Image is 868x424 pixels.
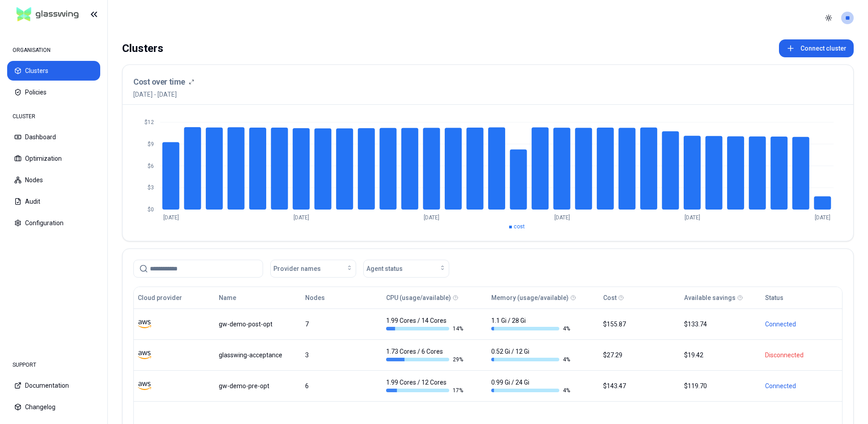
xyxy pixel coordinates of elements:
[603,381,676,390] div: $143.47
[386,387,465,394] div: 17 %
[366,264,403,273] span: Agent status
[270,260,356,278] button: Provider names
[138,379,151,393] img: aws
[386,347,465,363] div: 1.73 Cores / 6 Cores
[765,320,838,329] div: Connected
[219,320,297,329] div: gw-demo-post-opt
[491,356,570,363] div: 4 %
[684,351,757,360] div: $19.42
[514,223,525,230] span: cost
[815,214,830,221] tspan: [DATE]
[305,381,378,390] div: 6
[491,387,570,394] div: 4 %
[138,289,182,307] button: Cloud provider
[7,213,100,233] button: Configuration
[219,289,236,307] button: Name
[363,260,449,278] button: Agent status
[7,397,100,417] button: Changelog
[424,214,439,221] tspan: [DATE]
[138,317,151,331] img: aws
[386,325,465,332] div: 14 %
[491,347,570,363] div: 0.52 Gi / 12 Gi
[148,206,154,213] tspan: $0
[7,356,100,374] div: SUPPORT
[386,356,465,363] div: 29 %
[491,289,569,307] button: Memory (usage/available)
[554,214,570,221] tspan: [DATE]
[684,289,736,307] button: Available savings
[7,107,100,125] div: CLUSTER
[684,320,757,329] div: $133.74
[7,127,100,147] button: Dashboard
[13,4,82,25] img: GlassWing
[603,351,676,360] div: $27.29
[684,381,757,390] div: $119.70
[603,320,676,329] div: $155.87
[765,381,838,390] div: Connected
[219,351,297,360] div: glasswing-acceptance
[133,76,185,88] h3: Cost over time
[305,289,325,307] button: Nodes
[122,39,163,57] div: Clusters
[148,141,154,147] tspan: $9
[145,119,154,125] tspan: $12
[603,289,617,307] button: Cost
[273,264,321,273] span: Provider names
[765,351,838,360] div: Disconnected
[148,163,154,169] tspan: $6
[491,316,570,332] div: 1.1 Gi / 28 Gi
[7,170,100,190] button: Nodes
[765,293,783,302] div: Status
[685,214,700,221] tspan: [DATE]
[386,316,465,332] div: 1.99 Cores / 14 Cores
[219,381,297,390] div: gw-demo-pre-opt
[294,214,309,221] tspan: [DATE]
[7,61,100,81] button: Clusters
[7,192,100,211] button: Audit
[138,348,151,362] img: aws
[7,82,100,102] button: Policies
[386,378,465,394] div: 1.99 Cores / 12 Cores
[491,378,570,394] div: 0.99 Gi / 24 Gi
[148,184,154,191] tspan: $3
[305,351,378,360] div: 3
[7,149,100,168] button: Optimization
[386,289,451,307] button: CPU (usage/available)
[7,376,100,395] button: Documentation
[491,325,570,332] div: 4 %
[133,90,194,99] span: [DATE] - [DATE]
[163,214,179,221] tspan: [DATE]
[779,39,854,57] button: Connect cluster
[7,41,100,59] div: ORGANISATION
[305,320,378,329] div: 7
